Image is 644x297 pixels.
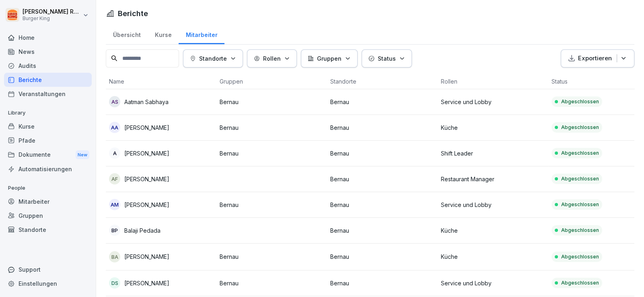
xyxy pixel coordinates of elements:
p: Service und Lobby [441,201,545,209]
div: BP [109,225,120,236]
a: Automatisierungen [4,162,92,176]
p: Abgeschlossen [561,227,599,234]
p: Bernau [330,149,434,158]
p: Aatman Sabhaya [124,98,169,106]
p: Bernau [220,98,324,106]
div: AF [109,173,120,184]
p: Library [4,107,92,119]
div: DS [109,277,120,289]
div: Support [4,262,92,277]
p: Gruppen [317,54,342,63]
p: Bernau [220,149,324,158]
div: AS [109,96,120,107]
p: [PERSON_NAME] [124,201,169,209]
p: [PERSON_NAME] [124,252,169,261]
p: [PERSON_NAME] [124,149,169,158]
p: [PERSON_NAME] [124,279,169,287]
button: Standorte [183,49,243,68]
p: Abgeschlossen [561,124,599,131]
a: Kurse [148,24,179,44]
p: Bernau [330,98,434,106]
a: Standorte [4,223,92,237]
p: Küche [441,252,545,261]
p: Bernau [220,123,324,132]
p: Exportieren [578,54,612,63]
p: Abgeschlossen [561,98,599,105]
a: News [4,45,92,59]
p: [PERSON_NAME] [124,123,169,132]
a: Einstellungen [4,277,92,291]
a: Berichte [4,73,92,87]
p: Bernau [330,252,434,261]
a: Mitarbeiter [4,195,92,209]
p: Bernau [330,201,434,209]
p: Bernau [330,279,434,287]
h1: Berichte [118,8,148,19]
p: [PERSON_NAME] [124,175,169,183]
th: Name [106,74,216,89]
p: Rollen [263,54,281,63]
div: BA [109,251,120,262]
p: Abgeschlossen [561,253,599,260]
th: Gruppen [216,74,327,89]
a: Kurse [4,119,92,133]
div: AA [109,122,120,133]
button: Status [362,49,412,68]
p: Bernau [330,175,434,183]
button: Gruppen [301,49,358,68]
a: Mitarbeiter [179,24,224,44]
th: Standorte [327,74,438,89]
div: A [109,147,120,159]
p: Bernau [220,279,324,287]
a: Übersicht [106,24,148,44]
p: Status [378,54,396,63]
p: Bernau [330,123,434,132]
a: Gruppen [4,209,92,223]
div: New [76,150,89,160]
a: Veranstaltungen [4,87,92,101]
p: Abgeschlossen [561,150,599,157]
p: Balaji Pedada [124,226,160,235]
p: Abgeschlossen [561,279,599,287]
button: Rollen [247,49,297,68]
p: Standorte [199,54,227,63]
p: Abgeschlossen [561,201,599,208]
a: Audits [4,59,92,73]
p: People [4,182,92,195]
p: Bernau [220,252,324,261]
div: Dokumente [4,147,92,162]
p: Service und Lobby [441,98,545,106]
p: Service und Lobby [441,279,545,287]
p: Bernau [330,226,434,235]
a: Home [4,31,92,45]
p: Bernau [220,201,324,209]
p: Shift Leader [441,149,545,158]
p: Burger King [23,16,81,21]
p: Küche [441,123,545,132]
th: Rollen [438,74,548,89]
a: Pfade [4,133,92,147]
a: DokumenteNew [4,147,92,162]
p: [PERSON_NAME] Rohrich [23,8,81,15]
p: Restaurant Manager [441,175,545,183]
p: Abgeschlossen [561,175,599,182]
p: Küche [441,226,545,235]
button: Exportieren [561,49,634,68]
div: AM [109,199,120,210]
